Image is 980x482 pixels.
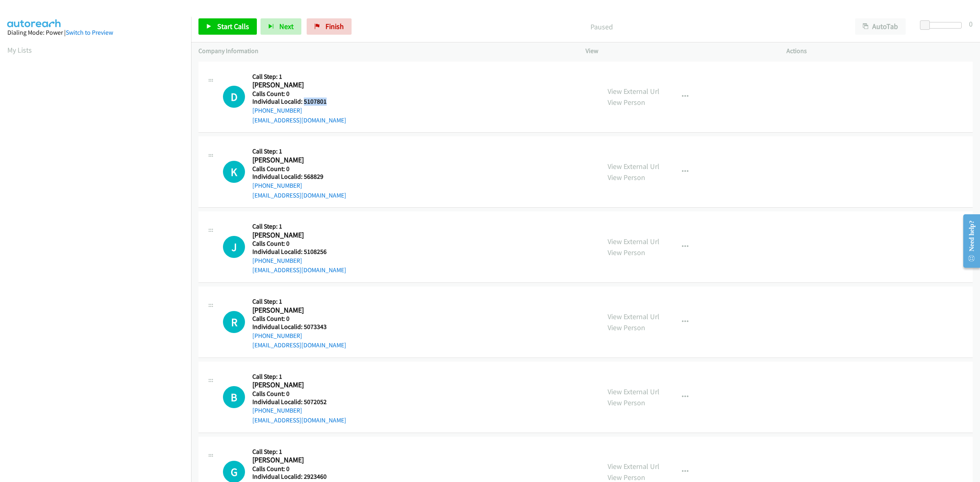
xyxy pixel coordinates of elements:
[252,173,346,181] h5: Individual Localid: 568829
[956,209,980,273] iframe: Resource Center
[252,155,334,165] h2: [PERSON_NAME]
[252,116,346,124] a: [EMAIL_ADDRESS][DOMAIN_NAME]
[855,18,906,35] button: AutoTab
[223,386,245,408] div: The call is yet to be attempted
[252,406,302,414] a: [PHONE_NUMBER]
[252,107,302,114] a: [PHONE_NUMBER]
[252,306,334,315] h2: [PERSON_NAME]
[223,86,245,108] div: The call is yet to be attempted
[608,248,645,257] a: View Person
[252,240,346,248] h5: Calls Count: 0
[252,231,334,240] h2: [PERSON_NAME]
[252,257,302,264] a: [PHONE_NUMBER]
[261,18,301,35] button: Next
[223,161,245,183] h1: K
[66,29,113,36] a: Switch to Preview
[252,147,346,155] h5: Call Step: 1
[608,387,659,396] a: View External Url
[924,22,962,29] div: Delay between calls (in seconds)
[252,455,334,465] h2: [PERSON_NAME]
[608,462,659,471] a: View External Url
[252,398,346,406] h5: Individual Localid: 5072052
[252,165,346,173] h5: Calls Count: 0
[252,191,346,199] a: [EMAIL_ADDRESS][DOMAIN_NAME]
[7,45,32,55] a: My Lists
[252,380,334,390] h2: [PERSON_NAME]
[608,323,645,332] a: View Person
[252,298,346,306] h5: Call Step: 1
[608,237,659,246] a: View External Url
[7,63,191,451] iframe: Dialpad
[252,332,302,340] a: [PHONE_NUMBER]
[608,98,645,107] a: View Person
[325,22,344,31] span: Finish
[608,87,659,96] a: View External Url
[223,311,245,333] div: The call is yet to be attempted
[198,46,571,56] p: Company Information
[252,222,346,231] h5: Call Step: 1
[223,86,245,108] h1: D
[252,373,346,381] h5: Call Step: 1
[223,311,245,333] h1: R
[252,416,346,424] a: [EMAIL_ADDRESS][DOMAIN_NAME]
[608,473,645,482] a: View Person
[252,182,302,189] a: [PHONE_NUMBER]
[252,80,334,90] h2: [PERSON_NAME]
[217,22,249,31] span: Start Calls
[223,386,245,408] h1: B
[252,98,346,106] h5: Individual Localid: 5107801
[252,266,346,274] a: [EMAIL_ADDRESS][DOMAIN_NAME]
[969,18,973,29] div: 0
[608,398,645,407] a: View Person
[223,161,245,183] div: The call is yet to be attempted
[223,236,245,258] div: The call is yet to be attempted
[252,390,346,398] h5: Calls Count: 0
[252,323,346,331] h5: Individual Localid: 5073343
[252,465,346,473] h5: Calls Count: 0
[252,448,346,456] h5: Call Step: 1
[223,236,245,258] h1: J
[252,90,346,98] h5: Calls Count: 0
[7,28,184,38] div: Dialing Mode: Power |
[608,173,645,182] a: View Person
[608,312,659,321] a: View External Url
[363,21,840,32] p: Paused
[279,22,294,31] span: Next
[608,162,659,171] a: View External Url
[252,315,346,323] h5: Calls Count: 0
[786,46,973,56] p: Actions
[252,341,346,349] a: [EMAIL_ADDRESS][DOMAIN_NAME]
[586,46,772,56] p: View
[198,18,257,35] a: Start Calls
[252,473,346,481] h5: Individual Localid: 2923460
[252,248,346,256] h5: Individual Localid: 5108256
[252,73,346,81] h5: Call Step: 1
[307,18,352,35] a: Finish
